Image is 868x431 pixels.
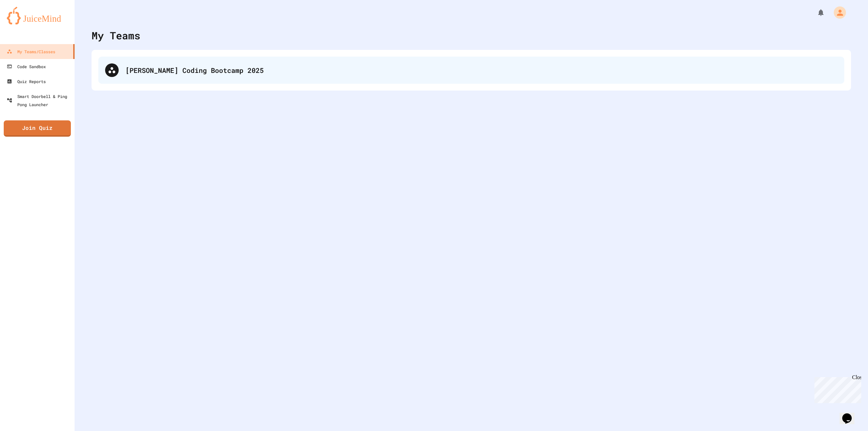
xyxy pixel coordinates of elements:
[92,28,140,43] div: My Teams
[3,3,47,43] div: Chat with us now!Close
[125,65,837,75] div: [PERSON_NAME] Coding Bootcamp 2025
[7,47,55,56] div: My Teams/Classes
[812,374,861,403] iframe: chat widget
[7,92,72,109] div: Smart Doorbell & Ping Pong Launcher
[7,7,68,24] img: logo-orange.svg
[98,57,844,84] div: [PERSON_NAME] Coding Bootcamp 2025
[804,7,827,18] div: My Notifications
[827,5,848,20] div: My Account
[7,62,46,71] div: Code Sandbox
[4,120,71,137] a: Join Quiz
[840,404,861,424] iframe: chat widget
[7,77,46,85] div: Quiz Reports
